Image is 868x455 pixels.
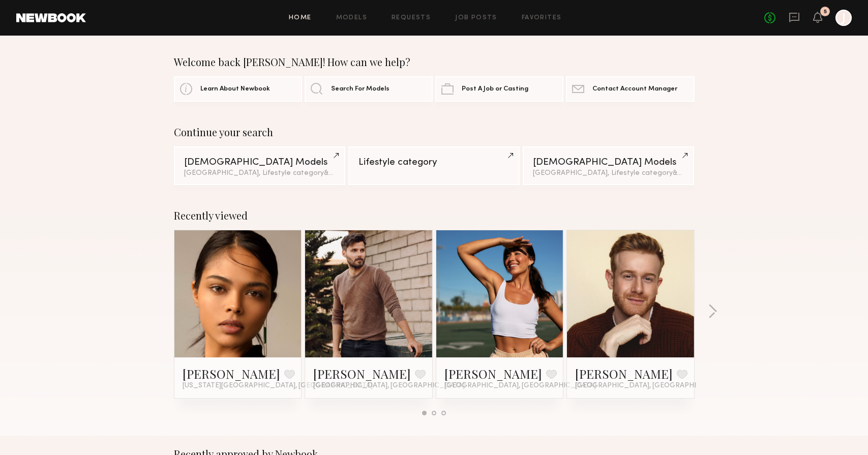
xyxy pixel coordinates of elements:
a: Requests [392,15,431,21]
div: [DEMOGRAPHIC_DATA] Models [533,158,684,167]
a: Contact Account Manager [566,76,694,102]
div: [GEOGRAPHIC_DATA], Lifestyle category [533,170,684,177]
span: Learn About Newbook [200,86,270,93]
a: Favorites [522,15,562,21]
a: Home [289,15,312,21]
div: 5 [824,9,827,15]
div: Continue your search [174,126,695,138]
div: [GEOGRAPHIC_DATA], Lifestyle category [184,170,335,177]
a: [PERSON_NAME] [183,366,280,382]
div: Recently viewed [174,209,695,222]
span: [GEOGRAPHIC_DATA], [GEOGRAPHIC_DATA] [313,382,465,390]
div: Welcome back [PERSON_NAME]! How can we help? [174,56,695,68]
span: & 1 other filter [324,170,368,176]
a: Post A Job or Casting [435,76,563,102]
a: Search For Models [305,76,433,102]
a: Models [336,15,367,21]
a: J [835,10,852,26]
span: [GEOGRAPHIC_DATA], [GEOGRAPHIC_DATA] [444,382,596,390]
a: [PERSON_NAME] [444,366,542,382]
span: [US_STATE][GEOGRAPHIC_DATA], [GEOGRAPHIC_DATA] [183,382,373,390]
div: [DEMOGRAPHIC_DATA] Models [184,158,335,167]
span: [GEOGRAPHIC_DATA], [GEOGRAPHIC_DATA] [575,382,727,390]
a: [DEMOGRAPHIC_DATA] Models[GEOGRAPHIC_DATA], Lifestyle category&1other filter [523,146,694,185]
div: Lifestyle category [358,158,510,167]
span: Post A Job or Casting [462,86,528,93]
a: Lifestyle category [348,146,520,185]
a: [PERSON_NAME] [575,366,673,382]
a: Job Posts [455,15,497,21]
a: [PERSON_NAME] [313,366,411,382]
a: [DEMOGRAPHIC_DATA] Models[GEOGRAPHIC_DATA], Lifestyle category&1other filter [174,146,345,185]
span: Search For Models [331,86,390,93]
span: & 1 other filter [673,170,716,176]
a: Learn About Newbook [174,76,302,102]
span: Contact Account Manager [592,86,677,93]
